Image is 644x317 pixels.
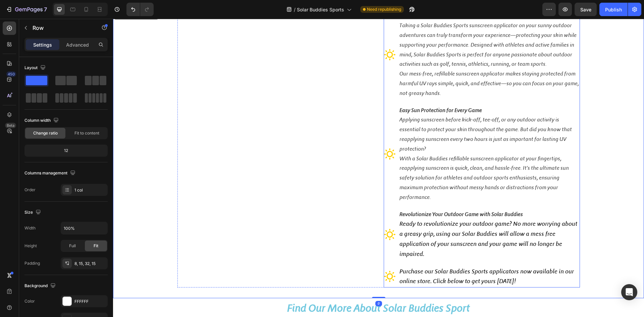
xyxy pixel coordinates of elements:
[24,260,40,266] div: Padding
[24,116,60,125] div: Column width
[33,41,52,48] p: Settings
[5,123,16,128] div: Beta
[286,192,410,199] strong: Revolutionize Your Outdoor Game with Solar Buddies
[61,222,107,234] input: Auto
[24,281,57,290] div: Background
[64,282,467,297] h2: Find Our More About Solar Buddies Sport
[24,187,36,193] div: Order
[580,7,591,12] span: Save
[94,243,98,249] span: Fit
[113,19,644,317] iframe: Design area
[286,88,369,95] strong: Easy Sun Protection for Every Game
[286,201,464,239] span: Ready to revolutionize your outdoor game? No more worrying about a greasy grip, using our Solar B...
[599,3,628,16] button: Publish
[575,3,597,16] button: Save
[126,3,154,16] div: Undo/Redo
[24,225,36,231] div: Width
[605,6,622,13] div: Publish
[297,6,344,13] span: Solar Buddies Sports
[286,52,466,77] span: Our mess-free, refillable sunscreen applicator makes staying protected from harmful UV rays simpl...
[286,137,456,181] span: With a Solar Buddies refillable sunscreen applicator at your fingertips, reapplying sunscreen is ...
[367,6,401,12] span: Need republishing
[285,190,467,242] div: Rich Text Editor. Editing area: main
[286,249,461,266] span: Purchase our Solar Buddies Sports applicators now available in our online store. Click below to g...
[69,243,76,249] span: Full
[262,282,269,287] div: 0
[6,71,16,77] div: 450
[24,298,35,304] div: Color
[285,247,467,269] div: Rich Text Editor. Editing area: main
[74,299,106,305] div: FFFFFF
[24,63,47,72] div: Layout
[3,3,50,16] button: 7
[24,208,42,217] div: Size
[44,5,47,13] p: 7
[285,86,467,184] div: Rich Text Editor. Editing area: main
[24,243,37,249] div: Height
[74,261,106,267] div: 8, 15, 32, 15
[26,146,106,155] div: 12
[621,284,637,300] div: Open Intercom Messenger
[33,130,58,136] span: Change ratio
[33,24,90,32] p: Row
[294,6,296,13] span: /
[286,3,464,48] span: Taking a Solar Buddies Sports sunscreen applicator on your sunny outdoor adventures can truly tra...
[74,130,99,136] span: Fit to content
[74,187,106,193] div: 1 col
[24,169,77,178] div: Columns management
[66,41,89,48] p: Advanced
[286,98,459,133] span: Applying sunscreen before kick-off, tee-off, or any outdoor activity is essential to protect your...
